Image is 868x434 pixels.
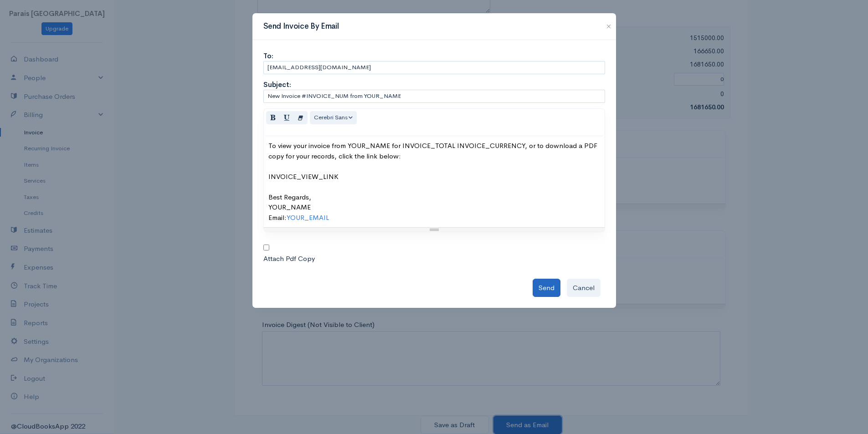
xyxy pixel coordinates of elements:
[314,113,348,121] span: Cerebri Sans
[280,111,294,124] button: Underline (CTRL+U)
[287,213,329,222] a: YOUR_EMAIL
[263,254,605,264] div: Attach Pdf Copy
[263,20,339,32] h3: Send Invoice By Email
[268,141,600,223] div: To view your invoice from YOUR_NAME for INVOICE_TOTAL INVOICE_CURRENCY, or to download a PDF copy...
[264,228,605,232] div: Resize
[266,111,280,124] button: Bold (CTRL+B)
[263,80,291,89] strong: Subject:
[533,279,560,297] button: Send
[263,51,273,60] strong: To:
[263,61,605,74] input: Email
[293,111,308,124] button: Remove Font Style (CTRL+\)
[567,279,601,297] button: Cancel
[310,111,357,124] button: Font Family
